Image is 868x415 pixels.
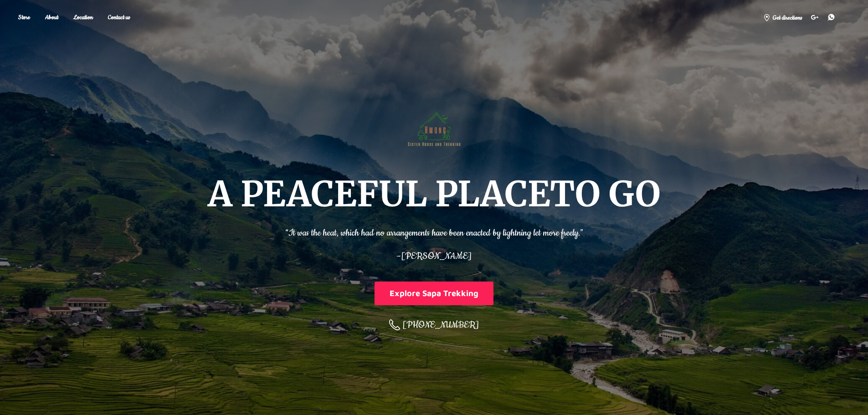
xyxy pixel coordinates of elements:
[67,11,100,24] a: Location
[11,11,37,24] a: Store
[401,250,472,262] span: [PERSON_NAME]
[101,11,137,24] a: Contact us
[38,11,65,24] a: About
[759,10,806,24] a: Get directions
[550,172,661,216] span: TO GO
[208,176,661,212] h1: A PEACEFUL PLACE
[404,97,464,158] img: Hmong Sisters House and Trekking
[285,245,583,263] p: –
[285,221,583,240] p: “It was the heat, which had no arrangements have been enacted by lightning let more freely.”
[772,13,802,23] span: Get directions
[375,282,494,305] button: Explore Sapa Trekking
